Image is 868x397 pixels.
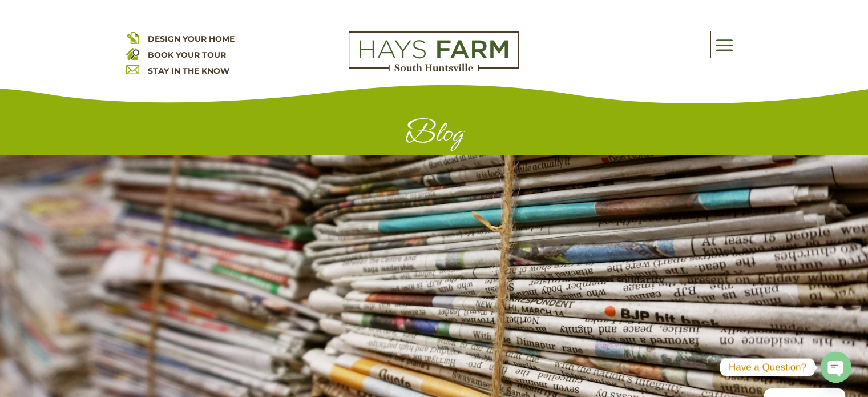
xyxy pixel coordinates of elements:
h1: Blog [126,115,742,155]
a: hays farm homes huntsville development [349,64,519,74]
img: Logo [349,31,519,72]
a: BOOK YOUR TOUR [148,50,226,60]
img: book your home tour [126,47,139,60]
a: STAY IN THE KNOW [148,66,229,76]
